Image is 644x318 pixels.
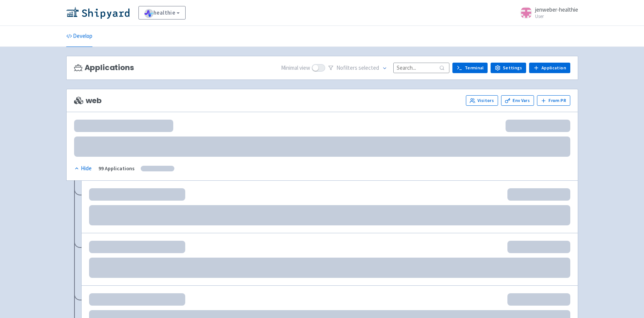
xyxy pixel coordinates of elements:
a: Develop [66,26,92,47]
img: Shipyard logo [66,7,129,19]
a: Application [529,63,570,73]
span: Minimal view [281,64,310,72]
span: selected [358,64,379,71]
input: Search... [393,63,449,73]
span: jenweber-healthie [535,6,578,13]
a: Settings [491,63,526,73]
a: Env Vars [501,95,534,106]
div: 99 Applications [98,164,135,173]
h3: Applications [74,63,134,72]
a: jenweber-healthie User [516,7,578,19]
a: healthie [138,6,186,19]
a: Visitors [466,95,498,106]
a: Terminal [452,63,488,73]
span: No filter s [336,64,379,72]
button: From PR [537,95,570,106]
span: web [74,96,102,105]
button: Hide [74,164,92,173]
small: User [535,14,578,19]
